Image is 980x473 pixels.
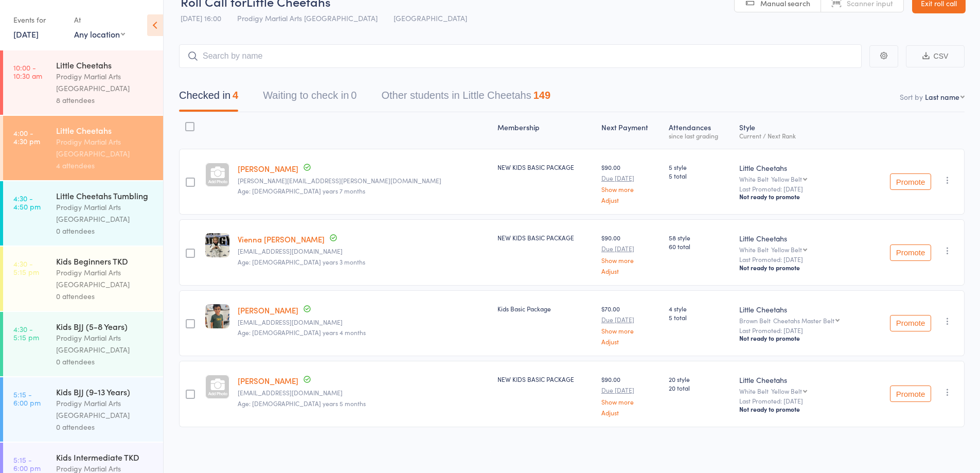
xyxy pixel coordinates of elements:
[497,233,593,242] div: NEW KIDS BASIC PACKAGE
[890,315,931,331] button: Promote
[13,63,42,80] time: 10:00 - 10:30 am
[890,173,931,190] button: Promote
[739,334,864,342] div: Not ready to promote
[739,397,864,405] small: Last Promoted: [DATE]
[739,233,864,243] div: Little Cheetahs
[597,117,665,144] div: Next Payment
[238,257,365,266] span: Age: [DEMOGRAPHIC_DATA] years 3 months
[739,132,864,139] div: Current / Next Rank
[56,190,154,201] div: Little Cheetahs Tumbling
[3,247,163,311] a: 4:30 -5:15 pmKids Beginners TKDProdigy Martial Arts [GEOGRAPHIC_DATA]0 attendees
[56,160,154,171] div: 4 attendees
[497,375,593,383] div: NEW KIDS BASIC PACKAGE
[739,327,864,334] small: Last Promoted: [DATE]
[3,312,163,376] a: 4:30 -5:15 pmKids BJJ (5-8 Years)Prodigy Martial Arts [GEOGRAPHIC_DATA]0 attendees
[771,246,802,253] div: Yellow Belt
[56,356,154,367] div: 0 attendees
[56,71,154,94] div: Prodigy Martial Arts [GEOGRAPHIC_DATA]
[735,117,868,144] div: Style
[739,176,864,182] div: White Belt
[601,245,661,252] small: Due [DATE]
[601,375,661,415] div: $90.00
[74,11,125,28] div: At
[56,201,154,225] div: Prodigy Martial Arts [GEOGRAPHIC_DATA]
[74,28,125,40] div: Any location
[739,405,864,413] div: Not ready to promote
[669,163,731,171] span: 5 style
[3,377,163,442] a: 5:15 -6:00 pmKids BJJ (9-13 Years)Prodigy Martial Arts [GEOGRAPHIC_DATA]0 attendees
[238,305,298,316] a: [PERSON_NAME]
[665,117,735,144] div: Atten­dances
[381,84,550,112] button: Other students in Little Cheetahs149
[739,375,864,385] div: Little Cheetahs
[56,59,154,71] div: Little Cheetahs
[601,257,661,264] a: Show more
[238,319,489,326] small: melissatrapolini@gmail.com
[3,50,163,115] a: 10:00 -10:30 amLittle CheetahsProdigy Martial Arts [GEOGRAPHIC_DATA]8 attendees
[238,389,489,396] small: ankitachoudha18@gmail.com
[601,268,661,274] a: Adjust
[238,399,366,408] span: Age: [DEMOGRAPHIC_DATA] years 5 months
[601,387,661,394] small: Due [DATE]
[13,194,41,211] time: 4:30 - 4:50 pm
[601,338,661,345] a: Adjust
[601,398,661,405] a: Show more
[238,248,489,255] small: jeffreyhegedus79@gmail.com
[773,317,834,324] div: Cheetahs Master Belt
[238,234,325,244] a: Vienna [PERSON_NAME]
[669,132,731,139] div: since last grading
[13,259,39,276] time: 4:30 - 5:15 pm
[601,197,661,203] a: Adjust
[238,375,298,386] a: [PERSON_NAME]
[771,176,802,182] div: Yellow Belt
[669,383,731,392] span: 20 total
[56,451,154,463] div: Kids Intermediate TKD
[238,177,489,184] small: genevieve.eadie@gmail.com
[739,163,864,173] div: Little Cheetahs
[56,290,154,302] div: 0 attendees
[739,317,864,324] div: Brown Belt
[497,304,593,313] div: Kids Basic Package
[601,409,661,416] a: Adjust
[900,92,923,102] label: Sort by
[394,13,467,23] span: [GEOGRAPHIC_DATA]
[669,304,731,313] span: 4 style
[237,13,378,23] span: Prodigy Martial Arts [GEOGRAPHIC_DATA]
[205,233,229,257] img: image1741767172.png
[179,44,862,68] input: Search by name
[263,84,357,112] button: Waiting to check in0
[739,185,864,192] small: Last Promoted: [DATE]
[669,375,731,383] span: 20 style
[238,328,366,337] span: Age: [DEMOGRAPHIC_DATA] years 4 months
[739,246,864,253] div: White Belt
[925,92,959,102] div: Last name
[601,316,661,323] small: Due [DATE]
[13,390,41,407] time: 5:15 - 6:00 pm
[56,332,154,356] div: Prodigy Martial Arts [GEOGRAPHIC_DATA]
[601,233,661,274] div: $90.00
[601,327,661,334] a: Show more
[238,163,298,174] a: [PERSON_NAME]
[771,388,802,394] div: Yellow Belt
[3,116,163,180] a: 4:00 -4:30 pmLittle CheetahsProdigy Martial Arts [GEOGRAPHIC_DATA]4 attendees
[13,129,40,145] time: 4:00 - 4:30 pm
[739,192,864,201] div: Not ready to promote
[669,313,731,322] span: 5 total
[233,90,238,101] div: 4
[13,456,41,472] time: 5:15 - 6:00 pm
[56,321,154,332] div: Kids BJJ (5-8 Years)
[533,90,550,101] div: 149
[56,136,154,160] div: Prodigy Martial Arts [GEOGRAPHIC_DATA]
[601,186,661,192] a: Show more
[739,388,864,394] div: White Belt
[3,181,163,246] a: 4:30 -4:50 pmLittle Cheetahs TumblingProdigy Martial Arts [GEOGRAPHIC_DATA]0 attendees
[739,256,864,263] small: Last Promoted: [DATE]
[890,386,931,402] button: Promote
[497,163,593,171] div: NEW KIDS BASIC PACKAGE
[56,386,154,397] div: Kids BJJ (9-13 Years)
[601,174,661,182] small: Due [DATE]
[179,84,238,112] button: Checked in4
[13,325,39,341] time: 4:30 - 5:15 pm
[56,421,154,433] div: 0 attendees
[890,244,931,261] button: Promote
